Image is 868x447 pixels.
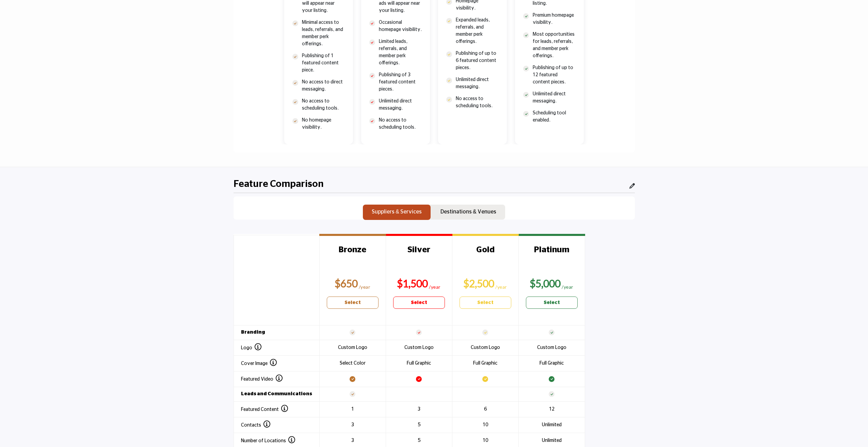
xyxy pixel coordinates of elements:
span: 3 [418,407,420,412]
p: No access to scheduling tools. [379,117,422,131]
p: Most opportunities for leads, referrals, and member perk offerings. [533,31,576,60]
p: Minimal access to leads, referrals, and member perk offerings. [302,19,345,48]
span: Contacts [241,423,270,428]
p: No access to direct messaging. [302,79,345,93]
span: Number of Locations [241,438,295,443]
span: 6 [484,407,487,412]
p: Premium homepage visibility. [533,12,576,26]
p: Suppliers & Services [372,208,422,216]
button: Suppliers & Services [363,205,431,220]
span: Unlimited [542,438,562,443]
span: Custom Logo [471,345,500,350]
p: Scheduling tool enabled. [533,110,576,124]
span: Full Graphic [407,361,431,366]
h2: Feature Comparison [234,179,324,190]
p: Occasional homepage visibility. [379,19,422,33]
span: Custom Logo [338,345,367,350]
span: 5 [418,422,420,427]
p: Unlimited direct messaging. [456,76,499,91]
span: 3 [351,422,354,427]
span: Featured Video [241,377,283,382]
strong: Leads and Communications [241,392,312,396]
span: Logo [241,346,261,350]
span: 3 [351,438,354,443]
button: Destinations & Venues [432,205,505,220]
p: Destinations & Venues [440,208,496,216]
sub: /year [562,284,574,290]
span: Custom Logo [537,345,566,350]
span: 10 [483,438,488,443]
p: Publishing of 1 featured content piece. [302,52,345,74]
strong: Branding [241,330,265,335]
span: 5 [418,438,420,443]
span: 10 [483,422,488,427]
span: 12 [549,407,554,412]
p: No access to scheduling tools. [456,95,499,110]
p: Publishing of up to 12 featured content pieces. [533,64,576,86]
span: Unlimited [542,422,562,427]
span: Cover Image [241,361,277,366]
p: Publishing of 3 featured content pieces. [379,71,422,93]
p: No access to scheduling tools. [302,98,345,112]
p: Unlimited direct messaging. [533,91,576,105]
p: Publishing of up to 6 featured content pieces. [456,50,499,71]
p: No homepage visibility. [302,117,345,131]
p: Limited leads, referrals, and member perk offerings. [379,38,422,67]
span: Select Color [340,361,366,366]
p: Expanded leads, referrals, and member perk offerings. [456,17,499,45]
span: Custom Logo [404,345,434,350]
span: Featured Content [241,407,288,412]
span: Full Graphic [473,361,497,366]
span: 1 [351,407,354,412]
span: Full Graphic [540,361,564,366]
p: Unlimited direct messaging. [379,98,422,112]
